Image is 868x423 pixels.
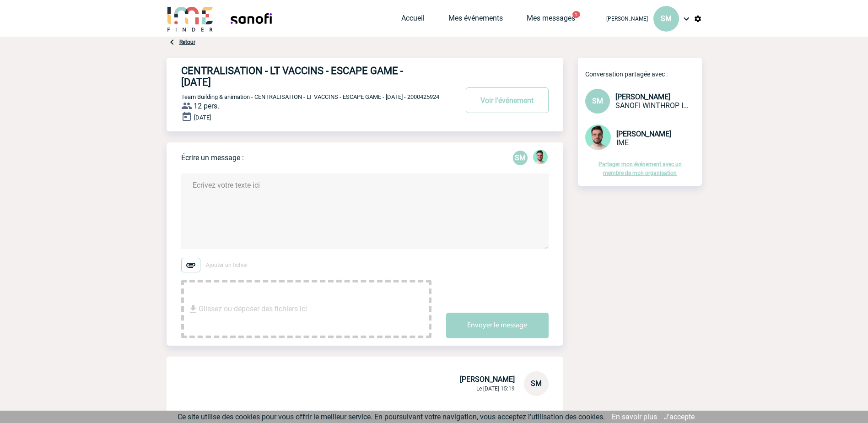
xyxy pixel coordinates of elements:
[664,412,695,421] a: J'accepte
[572,11,580,18] button: 1
[178,412,605,421] span: Ce site utilise des cookies pour vous offrir le meilleur service. En poursuivant votre navigation...
[181,65,431,88] h4: CENTRALISATION - LT VACCINS - ESCAPE GAME - [DATE]
[533,150,548,166] div: Benjamin ROLAND
[616,138,629,147] span: IME
[616,130,671,138] span: [PERSON_NAME]
[615,92,670,101] span: [PERSON_NAME]
[531,379,542,388] span: SM
[533,150,548,164] img: 121547-2.png
[188,304,199,315] img: file_download.svg
[585,125,611,150] img: 121547-2.png
[527,14,575,27] a: Mes messages
[513,151,528,165] p: SM
[448,14,503,27] a: Mes événements
[513,151,528,165] div: Sarah MONTAGUI
[206,262,248,268] span: Ajouter un fichier
[199,286,307,332] span: Glissez ou déposer des fichiers ici
[615,101,689,110] span: SANOFI WINTHROP INDUSTRIE
[661,14,672,23] span: SM
[476,385,515,392] span: Le [DATE] 15:19
[592,97,603,105] span: SM
[194,102,219,110] span: 12 pers.
[194,114,211,121] span: [DATE]
[181,153,244,162] p: Écrire un message :
[181,93,439,100] span: Team Building & animation - CENTRALISATION - LT VACCINS - ESCAPE GAME - [DATE] - 2000425924
[585,70,702,78] p: Conversation partagée avec :
[466,87,549,113] button: Voir l'événement
[179,39,195,45] a: Retour
[401,14,425,27] a: Accueil
[446,313,549,338] button: Envoyer le message
[606,16,648,22] span: [PERSON_NAME]
[612,412,657,421] a: En savoir plus
[167,5,214,32] img: IME-Finder
[460,375,515,384] span: [PERSON_NAME]
[598,161,682,176] a: Partager mon événement avec un membre de mon organisation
